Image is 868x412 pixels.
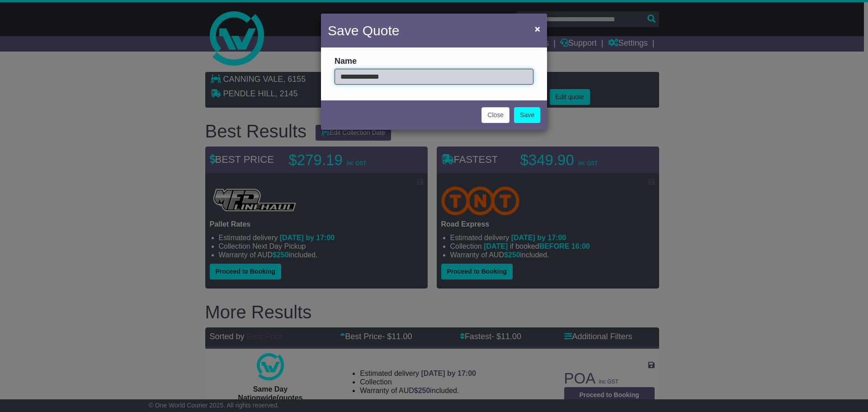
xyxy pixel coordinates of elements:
[335,57,357,66] label: Name
[535,24,540,34] span: ×
[514,107,540,123] a: Save
[328,20,399,41] h4: Save Quote
[530,19,545,38] button: Close
[481,107,509,123] button: Close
